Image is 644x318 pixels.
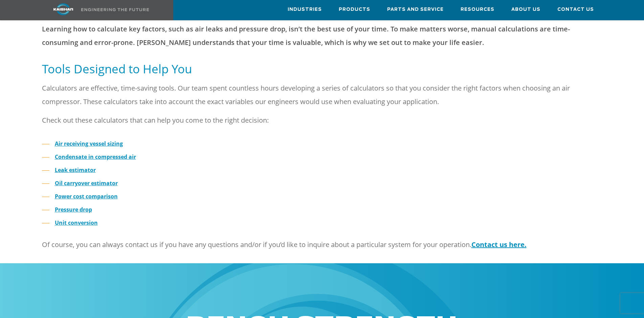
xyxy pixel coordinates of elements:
[387,0,444,19] a: Parts and Service
[55,193,118,200] a: Power cost comparison
[42,22,602,49] p: Learning how to calculate key factors, such as air leaks and pressure drop, isn’t the best use of...
[55,179,118,187] a: Oil carryover estimator
[339,6,370,14] span: Products
[387,6,444,14] span: Parts and Service
[42,238,602,251] p: Of course, you can always contact us if you have any questions and/or if you’d like to inquire ab...
[461,0,494,19] a: Resources
[55,166,96,174] a: Leak estimator
[288,6,322,14] span: Industries
[42,81,602,108] p: Calculators are effective, time-saving tools. Our team spent countless hours developing a series ...
[42,61,602,76] h5: Tools Designed to Help You
[339,0,370,19] a: Products
[55,140,123,147] a: Air receiving vessel sizing
[461,6,494,14] span: Resources
[557,6,594,14] span: Contact Us
[288,0,322,19] a: Industries
[81,8,149,11] img: Engineering the future
[557,0,594,19] a: Contact Us
[511,0,540,19] a: About Us
[55,219,98,226] a: Unit conversion
[42,114,602,127] p: Check out these calculators that can help you come to the right decision:
[511,6,540,14] span: About Us
[55,206,92,213] a: Pressure drop
[471,240,527,249] a: Contact us here.
[38,3,89,15] img: kaishan logo
[55,153,136,161] a: Condensate in compressed air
